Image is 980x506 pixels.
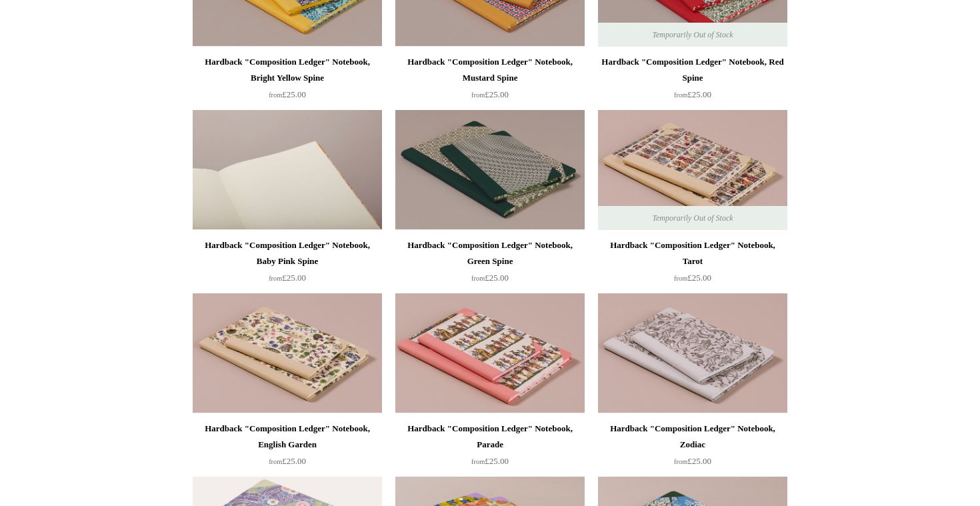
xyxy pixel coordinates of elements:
[471,91,485,99] span: from
[674,456,711,466] span: £25.00
[395,293,585,413] img: Hardback "Composition Ledger" Notebook, Parade
[598,293,787,413] img: Hardback "Composition Ledger" Notebook, Zodiac
[598,54,787,109] a: Hardback "Composition Ledger" Notebook, Red Spine from£25.00
[471,89,509,99] span: £25.00
[471,275,485,282] span: from
[674,458,687,465] span: from
[598,237,787,292] a: Hardback "Composition Ledger" Notebook, Tarot from£25.00
[674,275,687,282] span: from
[193,110,382,230] img: Hardback "Composition Ledger" Notebook, Baby Pink Spine
[193,421,382,475] a: Hardback "Composition Ledger" Notebook, English Garden from£25.00
[269,275,282,282] span: from
[674,273,711,283] span: £25.00
[471,458,485,465] span: from
[196,54,379,86] div: Hardback "Composition Ledger" Notebook, Bright Yellow Spine
[196,237,379,269] div: Hardback "Composition Ledger" Notebook, Baby Pink Spine
[598,110,787,230] a: Hardback "Composition Ledger" Notebook, Tarot Hardback "Composition Ledger" Notebook, Tarot Tempo...
[598,293,787,413] a: Hardback "Composition Ledger" Notebook, Zodiac Hardback "Composition Ledger" Notebook, Zodiac
[193,293,382,413] img: Hardback "Composition Ledger" Notebook, English Garden
[399,54,581,86] div: Hardback "Composition Ledger" Notebook, Mustard Spine
[193,54,382,109] a: Hardback "Composition Ledger" Notebook, Bright Yellow Spine from£25.00
[471,456,509,466] span: £25.00
[269,89,306,99] span: £25.00
[598,421,787,475] a: Hardback "Composition Ledger" Notebook, Zodiac from£25.00
[395,237,585,292] a: Hardback "Composition Ledger" Notebook, Green Spine from£25.00
[601,421,784,453] div: Hardback "Composition Ledger" Notebook, Zodiac
[395,421,585,475] a: Hardback "Composition Ledger" Notebook, Parade from£25.00
[399,421,581,453] div: Hardback "Composition Ledger" Notebook, Parade
[471,273,509,283] span: £25.00
[395,110,585,230] a: Hardback "Composition Ledger" Notebook, Green Spine Hardback "Composition Ledger" Notebook, Green...
[674,89,711,99] span: £25.00
[601,237,784,269] div: Hardback "Composition Ledger" Notebook, Tarot
[598,110,787,230] img: Hardback "Composition Ledger" Notebook, Tarot
[395,293,585,413] a: Hardback "Composition Ledger" Notebook, Parade Hardback "Composition Ledger" Notebook, Parade
[269,458,282,465] span: from
[269,273,306,283] span: £25.00
[395,110,585,230] img: Hardback "Composition Ledger" Notebook, Green Spine
[193,110,382,230] a: Hardback "Composition Ledger" Notebook, Baby Pink Spine Hardback "Composition Ledger" Notebook, B...
[395,54,585,109] a: Hardback "Composition Ledger" Notebook, Mustard Spine from£25.00
[193,293,382,413] a: Hardback "Composition Ledger" Notebook, English Garden Hardback "Composition Ledger" Notebook, En...
[639,206,746,230] span: Temporarily Out of Stock
[639,23,746,47] span: Temporarily Out of Stock
[674,91,687,99] span: from
[196,421,379,453] div: Hardback "Composition Ledger" Notebook, English Garden
[269,456,306,466] span: £25.00
[601,54,784,86] div: Hardback "Composition Ledger" Notebook, Red Spine
[399,237,581,269] div: Hardback "Composition Ledger" Notebook, Green Spine
[193,237,382,292] a: Hardback "Composition Ledger" Notebook, Baby Pink Spine from£25.00
[269,91,282,99] span: from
